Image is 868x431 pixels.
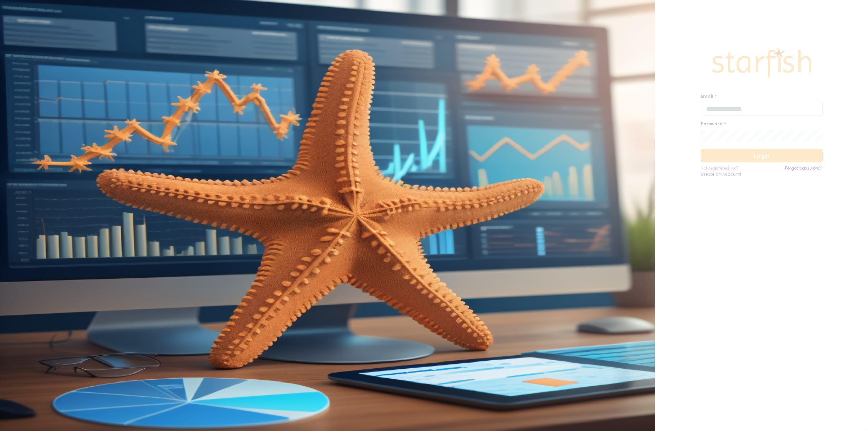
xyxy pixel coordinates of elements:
label: Email [701,93,818,99]
button: Login [701,149,823,162]
img: Logo.42cb71d561138c82c4ab.png [711,41,812,84]
a: Forgot password? [785,165,823,177]
p: Not registered yet? [701,165,762,171]
a: Create an Account! [701,171,762,177]
label: Password [701,121,818,127]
